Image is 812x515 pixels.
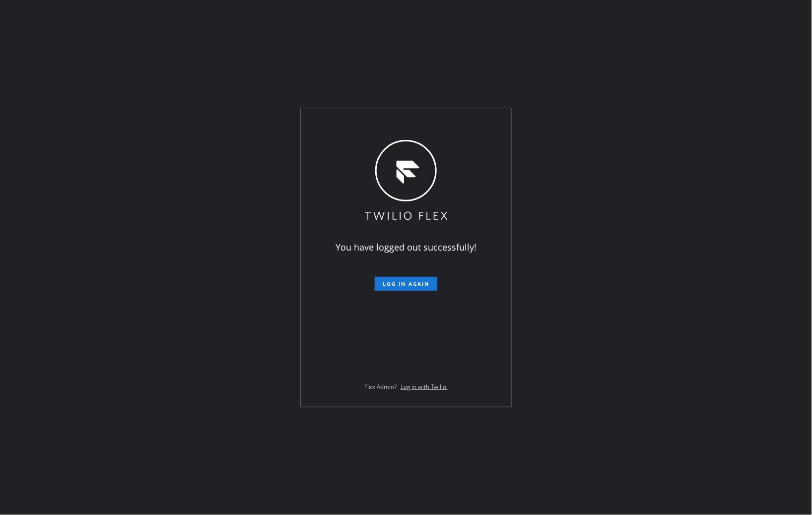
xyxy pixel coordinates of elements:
a: Log in with Twilio. [401,383,448,391]
span: Flex Admin? [364,383,397,391]
span: Log in again [383,280,429,287]
button: Log in again [375,277,437,291]
span: You have logged out successfully! [336,241,476,253]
